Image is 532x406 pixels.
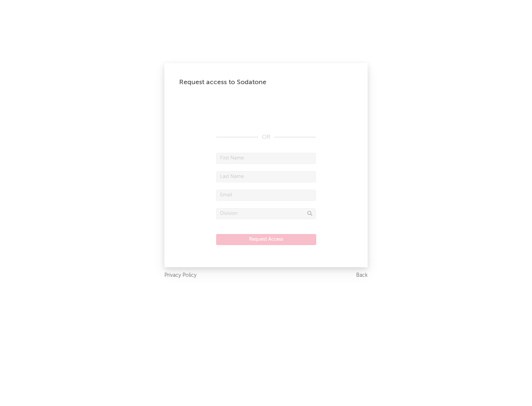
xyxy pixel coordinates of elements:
div: OR [216,133,316,142]
input: Last Name [216,171,316,182]
a: Back [356,271,368,280]
input: First Name [216,153,316,164]
div: Request access to Sodatone [179,78,353,87]
button: Request Access [216,234,316,245]
input: Email [216,190,316,201]
a: Privacy Policy [164,271,197,280]
input: Division [216,208,316,219]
